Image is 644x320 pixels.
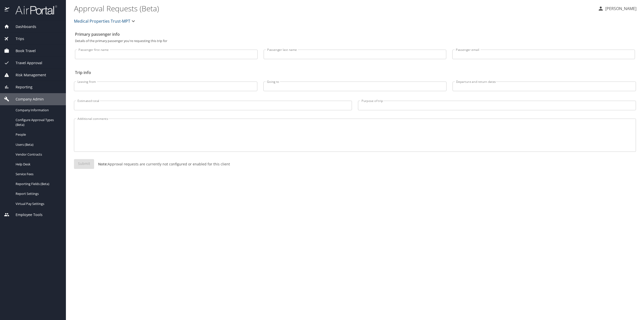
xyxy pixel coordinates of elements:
[94,161,230,167] p: Approval requests are currently not configured or enabled for this client
[98,162,108,166] strong: Note:
[16,182,60,186] span: Reporting Fields (Beta)
[9,60,42,66] span: Travel Approval
[9,96,44,102] span: Company Admin
[596,4,638,13] button: [PERSON_NAME]
[16,191,60,196] span: Report Settings
[9,36,24,42] span: Trips
[74,1,594,16] h1: Approval Requests (Beta)
[72,16,138,26] button: Medical Properties Trust-MPT
[16,172,60,176] span: Service Fees
[16,118,60,127] span: Configure Approval Types (Beta)
[9,212,43,218] span: Employee Tools
[9,84,32,90] span: Reporting
[9,48,36,54] span: Book Travel
[5,5,10,15] img: icon-airportal.png
[16,152,60,157] span: Vendor Contracts
[16,142,60,147] span: Users (Beta)
[75,30,635,38] h2: Primary passenger info
[9,72,46,78] span: Risk Management
[604,6,636,12] p: [PERSON_NAME]
[16,132,60,137] span: People
[16,201,60,206] span: Virtual Pay Settings
[16,162,60,167] span: Help Desk
[75,68,635,77] h2: Trip info
[10,5,57,15] img: airportal-logo.png
[74,18,130,25] span: Medical Properties Trust-MPT
[9,24,36,29] span: Dashboards
[75,39,635,43] p: Details of the primary passenger you're requesting this trip for
[16,108,60,113] span: Company Information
